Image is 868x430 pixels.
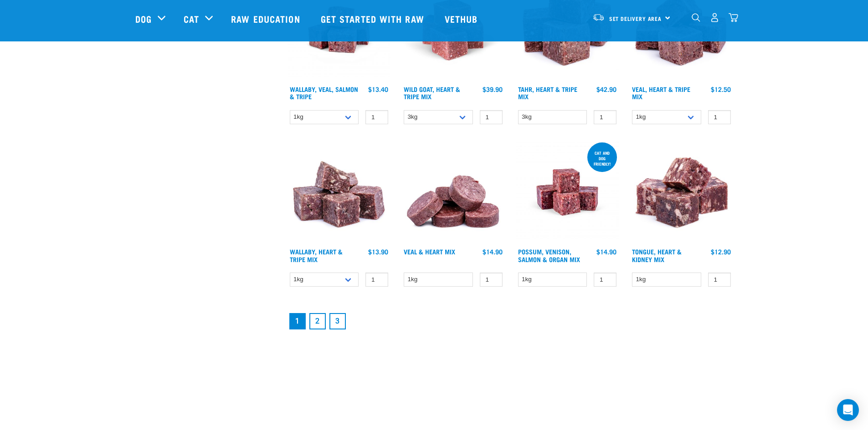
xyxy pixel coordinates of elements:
span: Set Delivery Area [609,17,662,20]
a: Page 1 [289,313,306,329]
div: $13.90 [368,248,388,255]
input: 1 [708,110,731,124]
input: 1 [365,110,388,124]
input: 1 [594,110,616,124]
a: Wallaby, Heart & Tripe Mix [290,250,343,260]
nav: pagination [288,311,733,331]
a: Possum, Venison, Salmon & Organ Mix [518,250,580,260]
a: Veal, Heart & Tripe Mix [632,87,690,98]
a: Get started with Raw [312,0,436,37]
div: $14.90 [596,248,616,255]
div: $12.50 [711,86,731,93]
img: 1167 Tongue Heart Kidney Mix 01 [630,141,733,244]
a: Goto page 2 [309,313,326,329]
img: home-icon-1@2x.png [692,13,700,22]
div: $42.90 [596,86,616,93]
input: 1 [594,273,616,287]
input: 1 [708,273,731,287]
div: $14.90 [483,248,503,255]
a: Dog [135,12,152,25]
div: $39.90 [483,86,503,93]
img: Possum Venison Salmon Organ 1626 [516,141,619,244]
div: Open Intercom Messenger [837,399,859,421]
a: Goto page 3 [329,313,346,329]
a: Wallaby, Veal, Salmon & Tripe [290,87,358,98]
a: Tongue, Heart & Kidney Mix [632,250,682,260]
img: 1174 Wallaby Heart Tripe Mix 01 [288,141,391,244]
img: user.png [710,13,719,22]
a: Wild Goat, Heart & Tripe Mix [404,87,460,98]
a: Tahr, Heart & Tripe Mix [518,87,577,98]
a: Cat [184,12,199,25]
img: 1152 Veal Heart Medallions 01 [401,141,505,244]
a: Raw Education [222,0,311,37]
div: $13.40 [368,86,388,93]
input: 1 [365,273,388,287]
div: $12.90 [711,248,731,255]
a: Vethub [436,0,489,37]
div: cat and dog friendly! [587,146,617,171]
img: home-icon@2x.png [729,13,738,22]
input: 1 [480,273,503,287]
a: Veal & Heart Mix [404,250,455,253]
img: van-moving.png [592,13,605,21]
input: 1 [480,110,503,124]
